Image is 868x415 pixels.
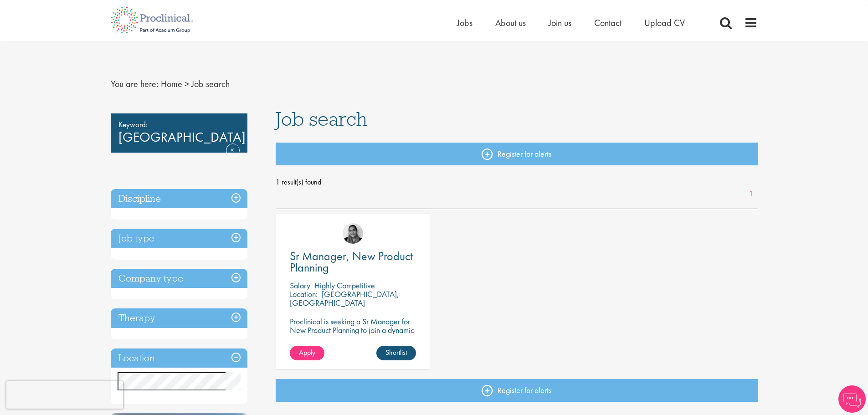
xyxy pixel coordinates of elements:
p: Proclinical is seeking a Sr Manager for New Product Planning to join a dynamic team on a permanen... [290,317,416,343]
p: [GEOGRAPHIC_DATA], [GEOGRAPHIC_DATA] [290,289,399,308]
a: Join us [549,17,571,29]
span: You are here: [111,78,159,90]
span: 1 result(s) found [276,175,758,189]
a: Register for alerts [276,379,758,402]
a: Shortlist [376,346,416,360]
img: Anjali Parbhu [343,223,363,244]
div: [GEOGRAPHIC_DATA] [111,113,247,153]
a: Register for alerts [276,143,758,165]
img: Chatbot [838,385,866,413]
span: Job search [276,107,367,131]
span: Keyword: [118,118,240,131]
a: Upload CV [644,17,685,29]
h3: Job type [111,229,247,248]
h3: Company type [111,269,247,288]
a: breadcrumb link [161,78,182,90]
a: Sr Manager, New Product Planning [290,251,416,273]
h3: Discipline [111,189,247,209]
a: Jobs [457,17,473,29]
iframe: reCAPTCHA [6,381,123,409]
a: Contact [594,17,621,29]
span: Sr Manager, New Product Planning [290,248,413,275]
a: 1 [745,189,758,200]
span: Location: [290,289,318,299]
span: Apply [299,348,315,357]
span: > [185,78,189,90]
a: About us [495,17,526,29]
p: Highly Competitive [314,280,375,291]
span: Salary [290,280,310,291]
h3: Therapy [111,308,247,328]
a: Apply [290,346,324,360]
span: Job search [191,78,230,90]
a: Remove [226,143,240,170]
h3: Location [111,348,247,368]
